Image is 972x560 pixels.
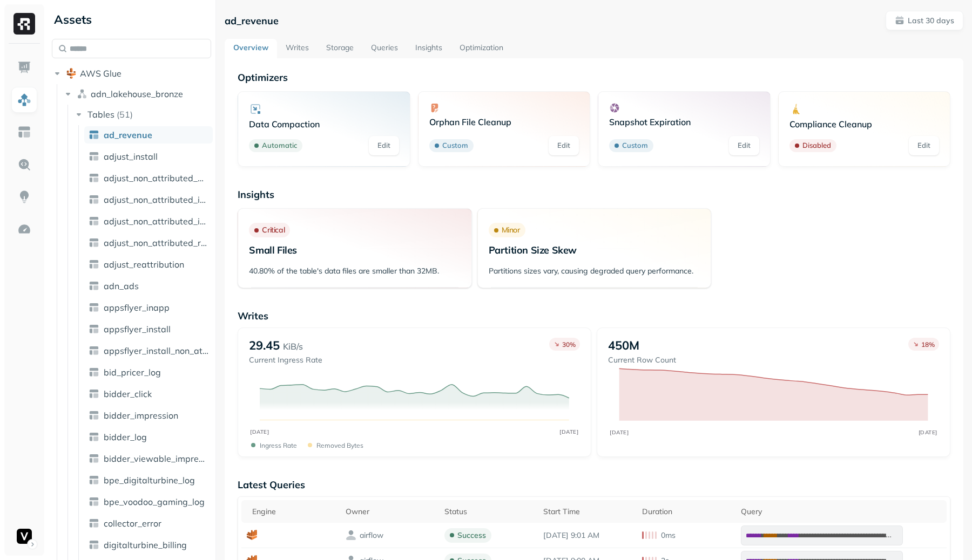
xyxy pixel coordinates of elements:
[52,65,211,82] button: AWS Glue
[489,266,700,276] p: Partitions sizes vary, causing degraded query performance.
[249,338,280,353] p: 29.45
[360,530,383,541] p: airflow
[369,136,399,155] a: Edit
[909,136,939,155] a: Edit
[543,507,631,517] div: Start Time
[560,428,579,435] tspan: [DATE]
[104,194,208,205] span: adjust_non_attributed_iap
[238,71,950,84] p: Optimizers
[89,432,99,442] img: table
[249,355,322,365] p: Current Ingress Rate
[84,126,213,144] a: ad_revenue
[89,453,99,464] img: table
[84,234,213,251] a: adjust_non_attributed_reattribution
[225,39,277,58] a: Overview
[84,536,213,554] a: digitalturbine_billing
[89,345,99,356] img: table
[610,429,629,435] tspan: [DATE]
[17,190,31,204] img: Insights
[89,173,99,183] img: table
[802,140,831,151] p: Disabled
[84,213,213,230] a: adjust_non_attributed_install
[316,441,363,449] p: Removed bytes
[908,16,954,26] p: Last 30 days
[104,518,161,529] span: collector_error
[362,39,407,58] a: Queries
[104,432,147,442] span: bidder_log
[543,530,631,541] p: Sep 4, 2025 9:01 AM
[104,345,208,356] span: appsflyer_install_non_attr
[89,410,99,421] img: table
[104,129,152,140] span: ad_revenue
[104,237,208,248] span: adjust_non_attributed_reattribution
[104,173,208,183] span: adjust_non_attributed_ad_revenue
[502,225,520,235] p: Minor
[87,109,114,120] span: Tables
[52,11,211,28] div: Assets
[562,340,576,349] p: 30 %
[89,518,99,529] img: table
[249,244,460,256] p: Small Files
[661,530,676,541] p: 0ms
[17,125,31,139] img: Asset Explorer
[549,136,579,155] a: Edit
[104,410,178,421] span: bidder_impression
[489,244,700,256] p: Partition Size Skew
[886,11,963,30] button: Last 30 days
[104,281,139,291] span: adn_ads
[89,539,99,550] img: table
[13,13,35,35] img: Ryft
[89,388,99,399] img: table
[729,136,759,155] a: Edit
[89,216,99,227] img: table
[346,507,434,517] div: Owner
[89,237,99,248] img: table
[249,119,399,129] p: Data Compaction
[262,225,285,235] p: Critical
[238,310,950,322] p: Writes
[84,364,213,381] a: bid_pricer_log
[451,39,512,58] a: Optimization
[84,256,213,273] a: adjust_reattribution
[66,68,77,79] img: root
[84,169,213,187] a: adjust_non_attributed_ad_revenue
[238,188,950,201] p: Insights
[444,507,532,517] div: Status
[104,216,208,227] span: adjust_non_attributed_install
[117,109,133,120] p: ( 51 )
[17,529,32,544] img: Voodoo
[442,140,468,151] p: Custom
[104,324,171,334] span: appsflyer_install
[89,496,99,507] img: table
[104,539,187,550] span: digitalturbine_billing
[84,191,213,208] a: adjust_non_attributed_iap
[252,507,335,517] div: Engine
[84,428,213,446] a: bidder_log
[17,93,31,107] img: Assets
[262,140,297,151] p: Automatic
[429,117,579,127] p: Orphan File Cleanup
[89,151,99,162] img: table
[104,453,208,464] span: bidder_viewable_impression
[457,530,486,541] p: success
[84,515,213,532] a: collector_error
[608,355,676,365] p: Current Row Count
[84,148,213,165] a: adjust_install
[741,507,941,517] div: Query
[318,39,362,58] a: Storage
[84,385,213,402] a: bidder_click
[91,88,183,99] span: adn_lakehouse_bronze
[238,479,950,491] p: Latest Queries
[17,60,31,74] img: Dashboard
[260,441,297,449] p: Ingress Rate
[251,428,269,435] tspan: [DATE]
[249,266,460,276] p: 40.80% of the table's data files are smaller than 32MB.
[919,429,937,435] tspan: [DATE]
[89,281,99,291] img: table
[89,324,99,334] img: table
[89,475,99,486] img: table
[84,342,213,359] a: appsflyer_install_non_attr
[84,450,213,467] a: bidder_viewable_impression
[89,194,99,205] img: table
[89,302,99,313] img: table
